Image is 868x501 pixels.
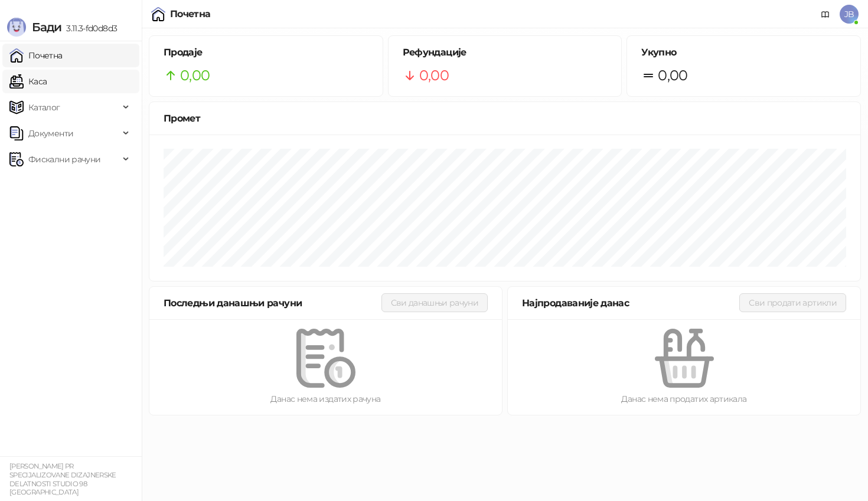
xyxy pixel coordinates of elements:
[9,462,116,496] small: [PERSON_NAME] PR SPECIJALIZOVANE DIZAJNERSKE DELATNOSTI STUDIO 98 [GEOGRAPHIC_DATA]
[527,392,841,405] div: Данас нема продатих артикала
[164,111,846,126] div: Промет
[641,45,846,60] h5: Укупно
[739,293,846,312] button: Сви продати артикли
[9,44,63,67] a: Почетна
[7,18,26,37] img: Logo
[164,45,368,60] h5: Продаје
[168,392,483,405] div: Данас нема издатих рачуна
[28,96,60,119] span: Каталог
[180,64,210,87] span: 0,00
[840,5,859,24] span: JB
[658,64,687,87] span: 0,00
[28,122,73,145] span: Документи
[522,296,739,310] div: Најпродаваније данас
[61,23,117,34] span: 3.11.3-fd0d8d3
[381,293,488,312] button: Сви данашњи рачуни
[32,20,61,34] span: Бади
[403,45,608,60] h5: Рефундације
[816,5,835,24] a: Документација
[170,9,211,19] div: Почетна
[28,148,100,171] span: Фискални рачуни
[164,296,381,310] div: Последњи данашњи рачуни
[419,64,449,87] span: 0,00
[9,70,47,93] a: Каса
